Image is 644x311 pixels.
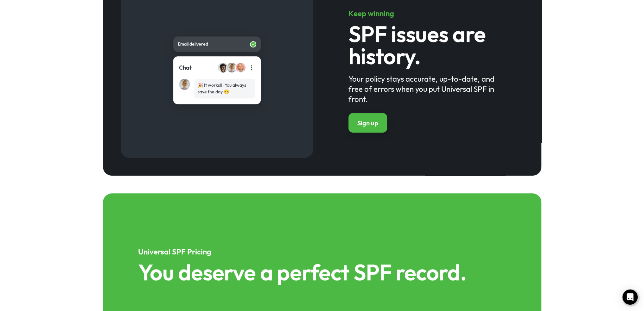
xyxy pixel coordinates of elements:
div: Open Intercom Messenger [622,289,638,305]
h5: Keep winning [348,8,506,18]
div: 🎉 It works!!! You always save the day 😁 [198,82,252,95]
div: Sign up [357,119,378,128]
h3: SPF issues are history. [348,23,506,67]
h1: You deserve a perfect SPF record. [138,261,506,283]
h5: Universal SPF Pricing [138,246,506,257]
a: Sign up [348,113,387,133]
div: Email delivered [178,41,250,47]
div: Your policy stays accurate, up-to-date, and free of errors when you put Universal SPF in front. [348,74,506,104]
div: Chat [179,64,192,72]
